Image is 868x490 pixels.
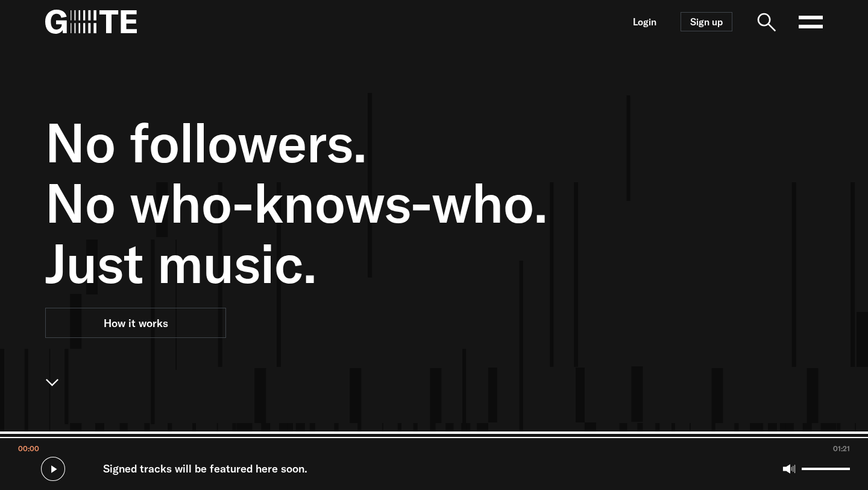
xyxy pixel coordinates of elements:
input: Volume [802,468,850,470]
span: 01:21 [833,444,850,454]
a: Sign up [681,12,732,31]
span: No who-knows-who. [45,173,690,233]
a: How it works [45,308,226,338]
span: Just music. [45,233,690,293]
span: 00:00 [18,444,39,454]
span: Signed tracks will be featured here soon. [103,460,307,477]
a: Login [633,17,656,27]
img: G=TE [45,10,137,34]
span: No followers. [45,112,690,173]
